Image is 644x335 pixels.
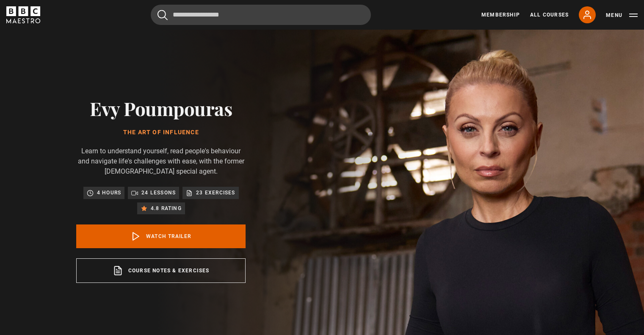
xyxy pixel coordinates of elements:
[530,11,569,19] a: All Courses
[97,188,121,197] p: 4 hours
[76,97,246,119] h2: Evy Poumpouras
[151,204,182,213] p: 4.8 rating
[151,5,371,25] input: Search
[76,129,246,136] h1: The Art of Influence
[76,258,246,283] a: Course notes & exercises
[481,11,520,19] a: Membership
[6,6,40,23] svg: BBC Maestro
[76,224,246,248] a: Watch Trailer
[606,11,638,19] button: Toggle navigation
[76,146,246,177] p: Learn to understand yourself, read people's behaviour and navigate life's challenges with ease, w...
[158,10,168,20] button: Submit the search query
[196,188,235,197] p: 23 exercises
[141,188,176,197] p: 24 lessons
